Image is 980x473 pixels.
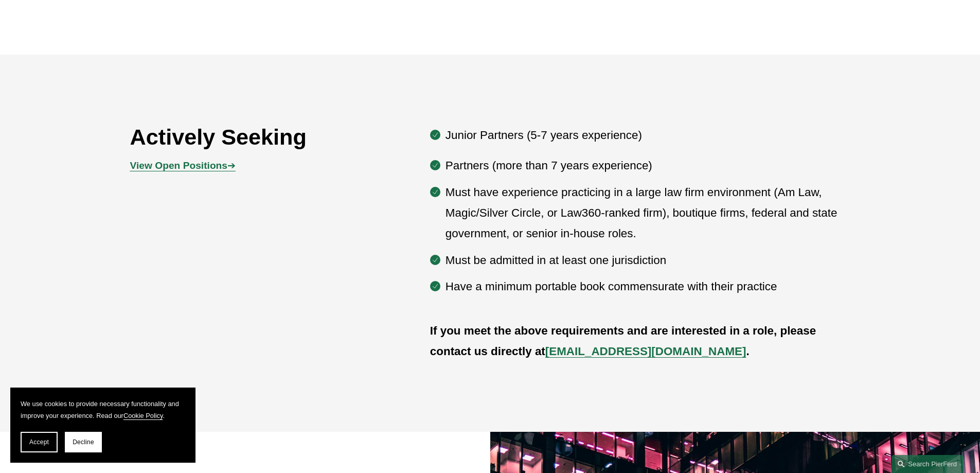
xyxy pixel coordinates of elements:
[21,398,185,422] p: We use cookies to provide necessary functionality and improve your experience. Read our .
[123,412,163,419] a: Cookie Policy
[430,324,819,358] strong: If you meet the above requirements and are interested in a role, please contact us directly at
[10,388,195,463] section: Cookie banner
[545,345,746,358] a: [EMAIL_ADDRESS][DOMAIN_NAME]
[73,439,94,446] span: Decline
[746,345,749,358] strong: .
[446,182,850,244] p: Must have experience practicing in a large law firm environment (Am Law, Magic/Silver Circle, or ...
[65,432,102,452] button: Decline
[130,160,236,171] a: View Open Positions➔
[130,160,236,171] span: ➔
[446,276,850,297] p: Have a minimum portable book commensurate with their practice
[892,455,964,473] a: Search this site
[21,432,58,452] button: Accept
[446,250,850,271] p: Must be admitted in at least one jurisdiction
[130,124,370,150] h2: Actively Seeking
[446,155,850,176] p: Partners (more than 7 years experience)
[446,125,850,146] p: Junior Partners (5-7 years experience)
[29,439,49,446] span: Accept
[130,160,227,171] strong: View Open Positions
